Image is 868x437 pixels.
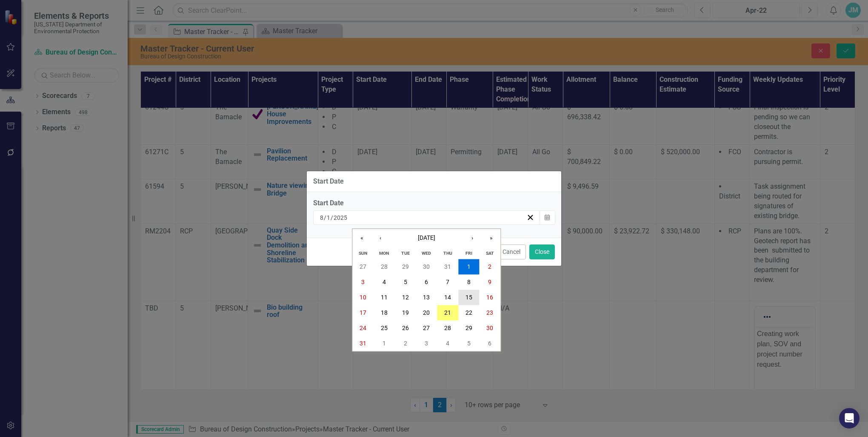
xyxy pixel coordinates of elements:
button: « [352,229,371,248]
span: / [324,214,326,221]
abbr: August 1, 2025 [467,263,471,270]
button: August 7, 2025 [437,274,458,290]
abbr: August 18, 2025 [381,309,388,316]
button: August 27, 2025 [416,320,437,336]
button: August 20, 2025 [416,305,437,320]
abbr: Friday [465,250,472,256]
abbr: August 15, 2025 [465,294,472,301]
span: [DATE] [418,235,435,241]
input: dd [326,213,331,222]
abbr: July 27, 2025 [360,263,366,270]
abbr: Sunday [359,250,367,256]
abbr: August 27, 2025 [423,325,430,331]
abbr: August 12, 2025 [402,294,409,301]
abbr: September 5, 2025 [467,340,471,347]
abbr: August 19, 2025 [402,309,409,316]
abbr: Saturday [486,250,494,256]
div: Start Date [313,178,344,185]
input: mm [320,213,324,222]
abbr: August 25, 2025 [381,325,388,331]
button: August 6, 2025 [416,274,437,290]
button: August 31, 2025 [352,336,374,351]
abbr: August 28, 2025 [444,325,451,331]
button: August 11, 2025 [374,290,395,305]
abbr: August 11, 2025 [381,294,388,301]
button: August 17, 2025 [352,305,374,320]
button: August 1, 2025 [458,259,480,274]
button: September 4, 2025 [437,336,458,351]
abbr: August 14, 2025 [444,294,451,301]
button: August 4, 2025 [374,274,395,290]
abbr: August 2, 2025 [488,263,491,270]
button: August 19, 2025 [395,305,416,320]
button: August 26, 2025 [395,320,416,336]
abbr: August 9, 2025 [488,279,491,285]
button: July 27, 2025 [352,259,374,274]
button: August 10, 2025 [352,290,374,305]
abbr: August 30, 2025 [486,325,493,331]
button: August 5, 2025 [395,274,416,290]
abbr: August 6, 2025 [425,279,428,285]
abbr: August 22, 2025 [465,309,472,316]
abbr: August 24, 2025 [360,325,366,331]
abbr: September 1, 2025 [383,340,386,347]
button: August 2, 2025 [480,259,501,274]
abbr: Tuesday [401,250,410,256]
button: July 28, 2025 [374,259,395,274]
abbr: September 6, 2025 [488,340,491,347]
abbr: August 3, 2025 [361,279,365,285]
abbr: Thursday [443,250,452,256]
abbr: August 13, 2025 [423,294,430,301]
abbr: August 23, 2025 [486,309,493,316]
abbr: Monday [379,250,389,256]
abbr: August 16, 2025 [486,294,493,301]
abbr: August 4, 2025 [383,279,386,285]
button: August 25, 2025 [374,320,395,336]
button: September 6, 2025 [480,336,501,351]
button: August 3, 2025 [352,274,374,290]
button: August 23, 2025 [480,305,501,320]
button: August 12, 2025 [395,290,416,305]
abbr: Wednesday [422,250,431,256]
button: July 31, 2025 [437,259,458,274]
button: August 21, 2025 [437,305,458,320]
button: » [482,229,500,248]
button: August 13, 2025 [416,290,437,305]
button: September 1, 2025 [374,336,395,351]
div: Start Date [313,198,555,208]
abbr: August 8, 2025 [467,279,471,285]
abbr: July 29, 2025 [402,263,409,270]
button: August 9, 2025 [480,274,501,290]
button: August 29, 2025 [458,320,480,336]
button: July 29, 2025 [395,259,416,274]
button: August 30, 2025 [480,320,501,336]
abbr: August 17, 2025 [360,309,366,316]
abbr: August 5, 2025 [404,279,407,285]
abbr: August 21, 2025 [444,309,451,316]
button: September 3, 2025 [416,336,437,351]
abbr: September 2, 2025 [404,340,407,347]
p: Creating work plan, SOV and project number request. [2,2,58,43]
button: September 5, 2025 [458,336,480,351]
button: August 24, 2025 [352,320,374,336]
abbr: September 3, 2025 [425,340,428,347]
abbr: July 28, 2025 [381,263,388,270]
abbr: August 10, 2025 [360,294,366,301]
abbr: August 26, 2025 [402,325,409,331]
abbr: July 31, 2025 [444,263,451,270]
abbr: September 4, 2025 [446,340,449,347]
div: Open Intercom Messenger [839,408,859,428]
button: Close [529,244,555,259]
button: August 15, 2025 [458,290,480,305]
button: September 2, 2025 [395,336,416,351]
button: › [463,229,482,248]
button: August 28, 2025 [437,320,458,336]
abbr: August 29, 2025 [465,325,472,331]
abbr: August 31, 2025 [360,340,366,347]
button: [DATE] [390,229,463,248]
span: / [331,214,333,221]
abbr: August 20, 2025 [423,309,430,316]
button: August 14, 2025 [437,290,458,305]
button: August 22, 2025 [458,305,480,320]
button: July 30, 2025 [416,259,437,274]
